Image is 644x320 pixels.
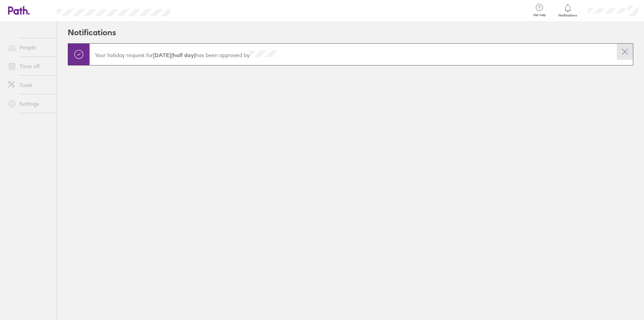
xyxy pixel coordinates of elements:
[153,52,196,58] strong: [DATE] (half day)
[95,50,611,58] p: Your holiday request for has been approved by
[3,59,57,73] a: Time off
[3,78,57,92] a: Tools
[557,13,579,17] span: Notifications
[3,41,57,54] a: People
[529,13,550,17] span: Get help
[3,97,57,110] a: Settings
[68,22,116,43] h2: Notifications
[557,3,579,17] a: Notifications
